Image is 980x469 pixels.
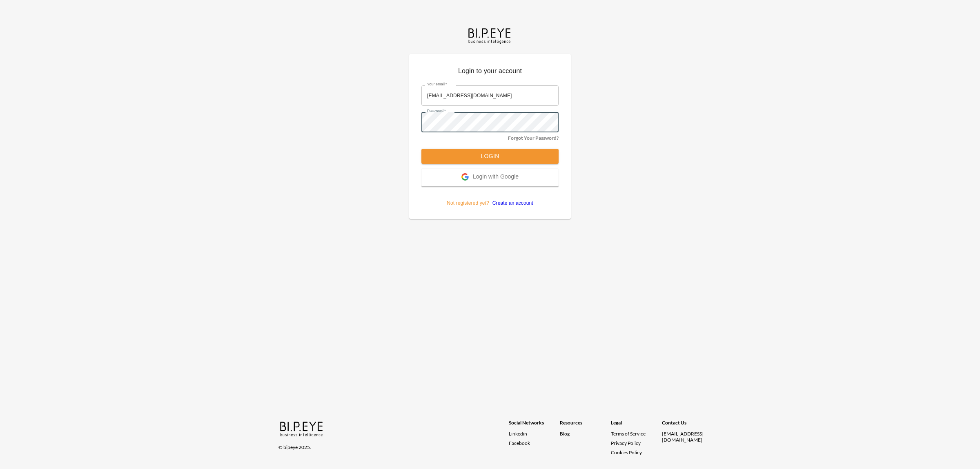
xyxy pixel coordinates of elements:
[509,431,527,437] span: Linkedin
[611,431,659,437] a: Terms of Service
[611,449,642,456] a: Cookies Policy
[473,173,519,181] span: Login with Google
[278,439,497,450] div: © bipeye 2025.
[489,200,533,206] a: Create an account
[509,420,560,431] div: Social Networks
[421,186,559,207] p: Not registered yet?
[427,108,446,114] label: Password
[560,431,570,437] a: Blog
[421,66,559,79] p: Login to your account
[278,420,325,438] img: bipeye-logo
[662,431,713,443] div: [EMAIL_ADDRESS][DOMAIN_NAME]
[611,440,641,446] a: Privacy Policy
[560,420,611,431] div: Resources
[421,149,559,164] button: Login
[611,420,662,431] div: Legal
[421,169,559,186] button: Login with Google
[509,431,560,437] a: Linkedin
[509,440,560,446] a: Facebook
[427,82,447,87] label: Your email
[508,135,559,141] a: Forgot Your Password?
[467,26,513,45] img: bipeye-logo
[662,420,713,431] div: Contact Us
[509,440,530,446] span: Facebook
